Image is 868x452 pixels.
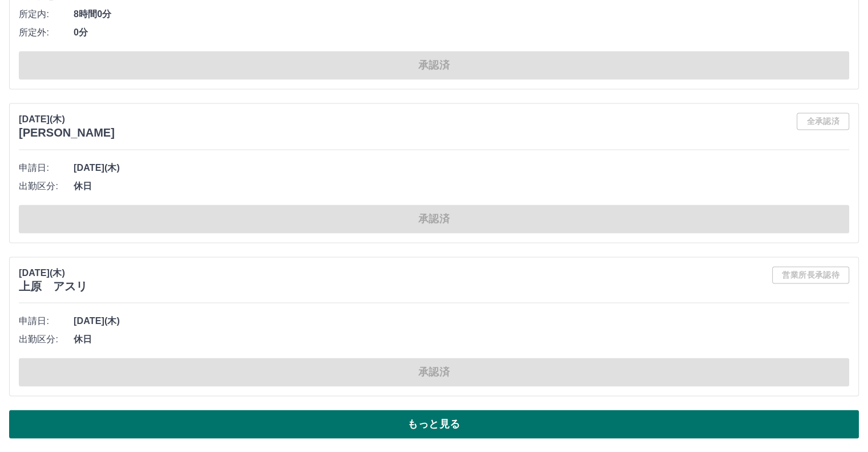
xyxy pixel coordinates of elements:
span: 8時間0分 [74,7,849,21]
span: 0分 [74,26,849,39]
h3: 上原 アスリ [19,280,87,293]
p: [DATE](木) [19,266,87,280]
span: 申請日: [19,161,74,175]
p: [DATE](木) [19,113,115,126]
span: 出勤区分: [19,333,74,346]
span: 所定内: [19,7,74,21]
span: 休日 [74,333,849,346]
h3: [PERSON_NAME] [19,126,115,139]
button: もっと見る [9,410,859,438]
span: 休日 [74,179,849,193]
span: [DATE](木) [74,161,849,175]
span: [DATE](木) [74,314,849,328]
span: 申請日: [19,314,74,328]
span: 出勤区分: [19,179,74,193]
span: 所定外: [19,26,74,39]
